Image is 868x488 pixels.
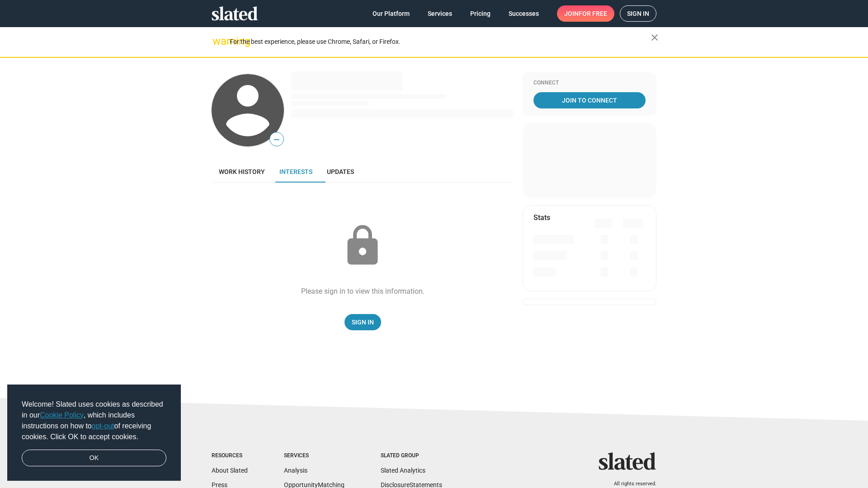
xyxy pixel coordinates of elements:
mat-icon: warning [212,36,223,47]
span: Updates [327,168,354,175]
mat-icon: close [649,32,660,43]
a: opt-out [92,422,114,430]
div: cookieconsent [7,385,181,481]
a: Our Platform [365,5,417,22]
span: Work history [219,168,265,175]
div: Connect [533,80,646,87]
a: Analysis [284,467,307,474]
span: for free [579,5,607,22]
a: Join To Connect [533,92,646,108]
span: Sign in [627,6,649,21]
span: Our Platform [373,5,410,22]
div: Resources [212,452,248,460]
a: About Slated [212,467,248,474]
a: Sign in [620,5,656,22]
div: Please sign in to view this information. [301,286,425,296]
span: — [270,134,283,145]
span: Services [428,5,452,22]
a: Joinfor free [557,5,614,22]
a: Sign In [344,314,381,330]
a: Successes [501,5,546,22]
a: Pricing [463,5,498,22]
span: Welcome! Slated uses cookies as described in our , which includes instructions on how to of recei... [22,399,166,442]
mat-icon: lock [340,223,385,268]
div: Services [284,452,344,460]
mat-card-title: Stats [533,213,550,222]
span: Join [564,5,607,22]
span: Pricing [470,5,491,22]
span: Join To Connect [535,92,644,108]
span: Successes [509,5,539,22]
a: dismiss cookie message [22,450,166,467]
div: Slated Group [381,452,442,460]
a: Updates [320,161,361,183]
div: For the best experience, please use Chrome, Safari, or Firefox. [230,36,651,48]
span: Interests [279,168,312,175]
a: Interests [272,161,320,183]
a: Work history [212,161,272,183]
a: Cookie Policy [40,411,84,419]
a: Slated Analytics [381,467,425,474]
span: Sign In [352,314,374,330]
a: Services [420,5,459,22]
